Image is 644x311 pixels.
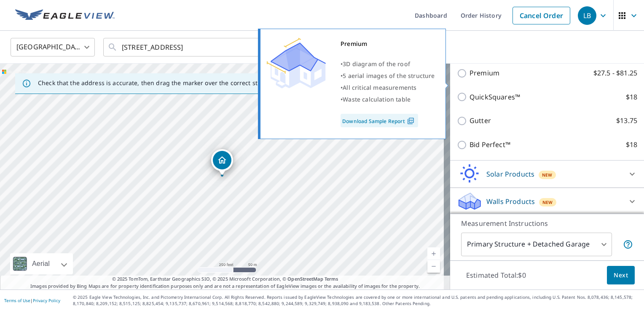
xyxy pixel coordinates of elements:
div: Aerial [30,253,52,274]
a: Privacy Policy [33,298,60,303]
div: Premium [341,38,435,50]
p: $18 [626,139,637,150]
div: • [341,94,435,105]
img: Pdf Icon [405,117,416,125]
span: All critical measurements [343,83,416,91]
div: • [341,58,435,70]
p: Measurement Instructions [461,218,633,228]
p: $27.5 - $81.25 [593,68,637,78]
p: $18 [626,92,637,102]
span: New [542,199,553,206]
span: Next [614,270,628,281]
span: Waste calculation table [343,95,411,103]
div: Primary Structure + Detached Garage [461,233,612,256]
a: Current Level 17, Zoom Out [427,260,440,273]
img: Premium [267,38,326,88]
div: Dropped pin, building 1, Residential property, 1539 Spring Lawn Ave Cincinnati, OH 45223 [211,149,233,175]
div: • [341,82,435,94]
p: $13.75 [616,115,637,126]
p: Premium [470,68,499,78]
div: Walls ProductsNew [457,191,637,212]
span: 5 aerial images of the structure [343,72,435,80]
button: Next [607,266,635,285]
div: • [341,70,435,82]
a: Current Level 17, Zoom In [427,247,440,260]
a: Download Sample Report [341,114,418,127]
p: | [4,298,60,303]
input: Search by address or latitude-longitude [122,35,242,59]
p: QuickSquares™ [470,92,520,102]
div: [GEOGRAPHIC_DATA] [11,35,95,59]
p: © 2025 Eagle View Technologies, Inc. and Pictometry International Corp. All Rights Reserved. Repo... [73,294,640,307]
img: EV Logo [15,9,115,22]
a: Cancel Order [513,7,570,24]
div: LB [578,6,596,25]
span: © 2025 TomTom, Earthstar Geographics SIO, © 2025 Microsoft Corporation, © [112,276,338,283]
p: Gutter [470,115,491,126]
a: OpenStreetMap [287,276,323,282]
p: Walls Products [486,196,535,206]
span: 3D diagram of the roof [343,60,410,68]
a: Terms of Use [4,298,30,303]
div: Aerial [10,253,73,274]
span: New [542,172,553,178]
div: Solar ProductsNew [457,164,637,184]
span: Your report will include the primary structure and a detached garage if one exists. [623,239,633,249]
p: Bid Perfect™ [470,139,510,150]
p: Check that the address is accurate, then drag the marker over the correct structure. [38,79,281,87]
a: Terms [325,276,338,282]
p: Solar Products [486,169,534,179]
p: Estimated Total: $0 [459,266,533,284]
